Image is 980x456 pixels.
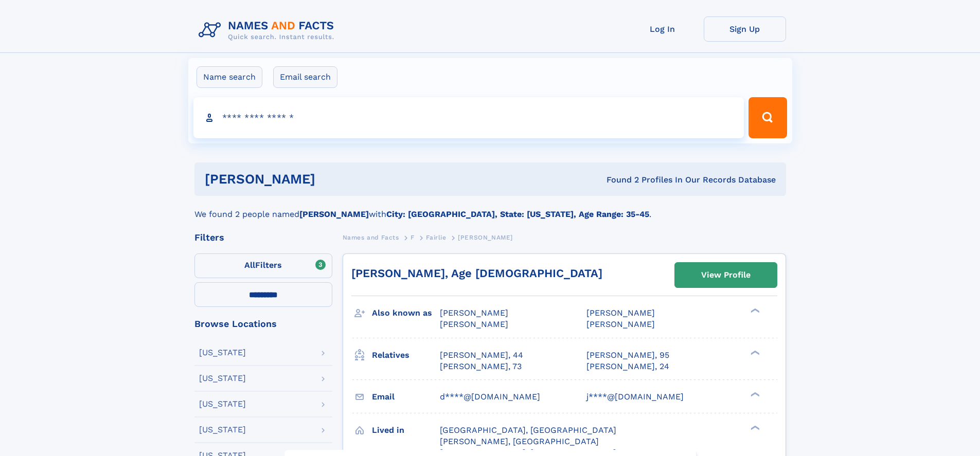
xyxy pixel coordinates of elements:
[426,234,446,241] span: Fairlie
[199,374,246,382] div: [US_STATE]
[748,307,760,314] div: ❯
[704,16,786,42] a: Sign Up
[440,319,508,329] span: [PERSON_NAME]
[440,361,522,372] a: [PERSON_NAME], 73
[586,319,655,329] span: [PERSON_NAME]
[440,425,616,435] span: [GEOGRAPHIC_DATA], [GEOGRAPHIC_DATA]
[372,304,440,322] h3: Also known as
[199,400,246,408] div: [US_STATE]
[440,350,523,361] a: [PERSON_NAME], 44
[411,231,415,244] a: F
[440,308,508,318] span: [PERSON_NAME]
[586,350,669,361] a: [PERSON_NAME], 95
[586,308,655,318] span: [PERSON_NAME]
[440,436,599,446] span: [PERSON_NAME], [GEOGRAPHIC_DATA]
[343,231,399,244] a: Names and Facts
[194,233,332,242] div: Filters
[586,361,669,372] a: [PERSON_NAME], 24
[458,234,513,241] span: [PERSON_NAME]
[621,16,704,42] a: Log In
[299,209,369,219] b: [PERSON_NAME]
[244,260,255,270] span: All
[197,66,262,88] label: Name search
[411,234,415,241] span: F
[194,319,332,329] div: Browse Locations
[701,263,751,287] div: View Profile
[749,97,787,138] button: Search Button
[675,263,777,287] a: View Profile
[193,97,744,138] input: search input
[748,391,760,397] div: ❯
[386,209,649,219] b: City: [GEOGRAPHIC_DATA], State: [US_STATE], Age Range: 35-45
[205,173,461,186] h1: [PERSON_NAME]
[273,66,337,88] label: Email search
[194,196,786,221] div: We found 2 people named with .
[372,346,440,364] h3: Relatives
[748,349,760,356] div: ❯
[194,253,332,278] label: Filters
[194,16,343,44] img: Logo Names and Facts
[372,388,440,406] h3: Email
[199,349,246,357] div: [US_STATE]
[426,231,446,244] a: Fairlie
[199,426,246,434] div: [US_STATE]
[461,174,776,186] div: Found 2 Profiles In Our Records Database
[372,422,440,439] h3: Lived in
[351,267,602,280] a: [PERSON_NAME], Age [DEMOGRAPHIC_DATA]
[748,424,760,431] div: ❯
